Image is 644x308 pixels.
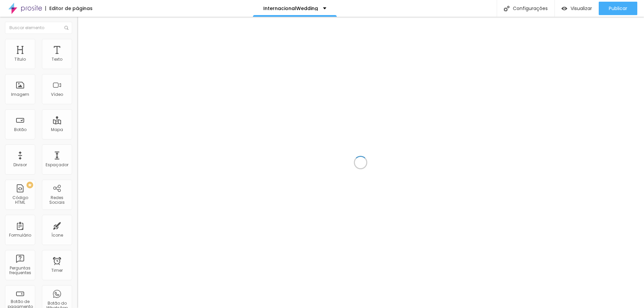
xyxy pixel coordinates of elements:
div: Imagem [11,92,29,97]
div: Formulário [9,233,31,238]
div: Título [14,57,26,62]
span: Publicar [609,6,627,11]
div: Vídeo [51,92,63,97]
div: Perguntas frequentes [7,266,33,275]
div: Divisor [13,163,27,167]
button: Visualizar [555,2,599,15]
div: Espaçador [46,163,68,167]
div: Editor de páginas [45,6,93,11]
div: Ícone [51,233,63,238]
img: view-1.svg [561,6,567,11]
div: Código HTML [7,195,33,205]
div: Botão [14,127,26,132]
div: Timer [51,268,63,273]
div: Mapa [51,127,63,132]
img: Icone [64,26,68,30]
input: Buscar elemento [5,22,72,34]
button: Publicar [599,2,637,15]
img: Icone [504,6,509,11]
p: InternacionalWedding [263,6,318,11]
div: Redes Sociais [44,195,70,205]
div: Texto [52,57,62,62]
span: Visualizar [571,6,592,11]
